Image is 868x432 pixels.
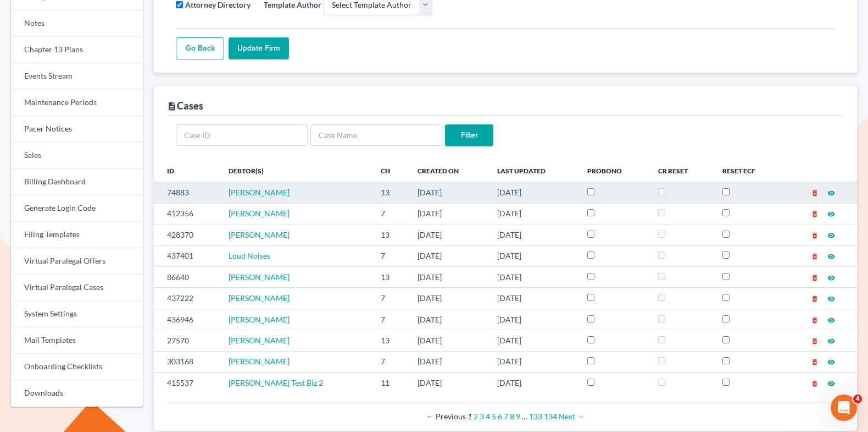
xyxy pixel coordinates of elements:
[229,336,290,345] a: [PERSON_NAME]
[229,209,290,218] span: [PERSON_NAME]
[229,230,290,239] a: [PERSON_NAME]
[827,337,835,345] i: visibility
[488,225,578,245] td: [DATE]
[853,395,862,403] span: 4
[811,230,819,239] a: delete_forever
[11,354,143,380] a: Onboarding Checklists
[176,37,224,59] a: Go Back
[372,245,409,266] td: 7
[831,395,857,421] iframe: Intercom live chat
[516,412,520,421] a: Page 9
[649,160,714,182] th: CR Reset
[229,315,290,324] a: [PERSON_NAME]
[229,251,270,260] a: Loud Noises
[409,288,489,309] td: [DATE]
[154,203,220,224] td: 412356
[827,251,835,260] a: visibility
[827,188,835,197] a: visibility
[176,124,308,146] input: Case ID
[827,253,835,260] i: visibility
[167,101,177,111] i: description
[426,412,466,421] span: Previous page
[154,160,220,182] th: ID
[488,330,578,351] td: [DATE]
[522,412,527,421] span: …
[229,293,290,303] a: [PERSON_NAME]
[827,274,835,282] i: visibility
[488,245,578,266] td: [DATE]
[488,266,578,287] td: [DATE]
[474,412,478,421] a: Page 2
[409,330,489,351] td: [DATE]
[409,160,489,182] th: Created On
[498,412,502,421] a: Page 6
[504,412,508,421] a: Page 7
[827,380,835,387] i: visibility
[544,412,557,421] a: Page 134
[372,225,409,245] td: 13
[811,378,819,387] a: delete_forever
[11,169,143,195] a: Billing Dashboard
[827,230,835,239] a: visibility
[488,182,578,203] td: [DATE]
[811,209,819,218] a: delete_forever
[154,373,220,393] td: 415537
[488,373,578,393] td: [DATE]
[372,351,409,372] td: 7
[827,209,835,218] a: visibility
[811,358,819,366] i: delete_forever
[11,301,143,327] a: System Settings
[11,275,143,301] a: Virtual Paralegal Cases
[827,316,835,324] i: visibility
[409,203,489,224] td: [DATE]
[811,251,819,260] a: delete_forever
[229,272,290,282] span: [PERSON_NAME]
[488,351,578,372] td: [DATE]
[811,188,819,197] a: delete_forever
[488,160,578,182] th: Last Updated
[488,309,578,330] td: [DATE]
[811,337,819,345] i: delete_forever
[154,225,220,245] td: 428370
[529,412,542,421] a: Page 133
[154,266,220,287] td: 86640
[409,182,489,203] td: [DATE]
[510,412,514,421] a: Page 8
[11,248,143,275] a: Virtual Paralegal Offers
[409,266,489,287] td: [DATE]
[229,37,289,59] input: Update Firm
[827,358,835,366] i: visibility
[372,182,409,203] td: 13
[310,124,442,146] input: Case Name
[811,293,819,303] a: delete_forever
[11,10,143,37] a: Notes
[154,309,220,330] td: 436946
[409,351,489,372] td: [DATE]
[229,188,290,197] span: [PERSON_NAME]
[11,90,143,116] a: Maintenance Periods
[154,182,220,203] td: 74883
[445,124,493,146] input: Filter
[372,203,409,224] td: 7
[372,160,409,182] th: Ch
[11,143,143,169] a: Sales
[11,37,143,63] a: Chapter 13 Plans
[11,116,143,143] a: Pacer Notices
[811,315,819,324] a: delete_forever
[229,378,323,387] a: [PERSON_NAME] Test Biz 2
[811,274,819,282] i: delete_forever
[409,245,489,266] td: [DATE]
[11,63,143,90] a: Events Stream
[811,295,819,303] i: delete_forever
[176,411,835,422] div: Pagination
[488,288,578,309] td: [DATE]
[811,232,819,239] i: delete_forever
[154,330,220,351] td: 27570
[827,232,835,239] i: visibility
[488,203,578,224] td: [DATE]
